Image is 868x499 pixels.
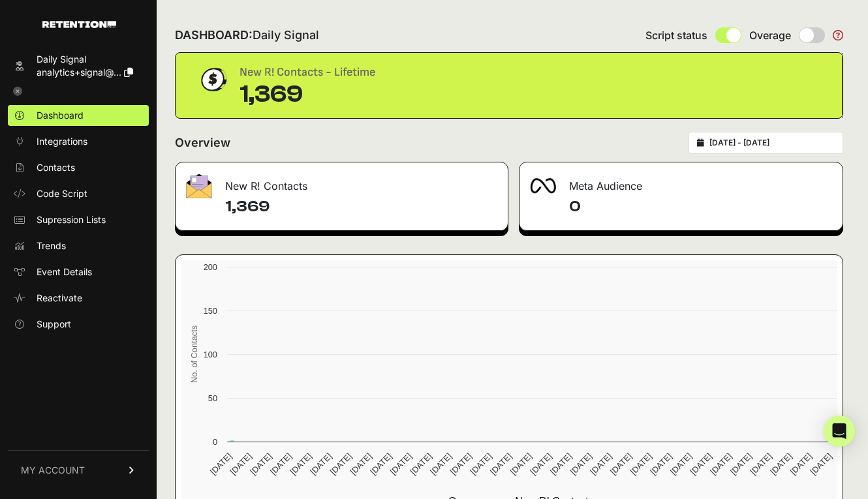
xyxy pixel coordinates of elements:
[568,451,594,477] text: [DATE]
[428,451,454,477] text: [DATE]
[208,393,217,403] text: 50
[648,451,674,477] text: [DATE]
[668,451,694,477] text: [DATE]
[569,196,832,217] h4: 0
[588,451,613,477] text: [DATE]
[689,451,714,477] text: [DATE]
[228,451,254,477] text: [DATE]
[608,451,634,477] text: [DATE]
[530,178,556,194] img: fa-meta-2f981b61bb99beabf952f7030308934f19ce035c18b003e963880cc3fabeebb7.png
[204,306,217,316] text: 150
[388,451,414,477] text: [DATE]
[8,131,149,152] a: Integrations
[8,235,149,256] a: Trends
[528,451,553,477] text: [DATE]
[37,187,87,200] span: Code Script
[8,314,149,335] a: Support
[645,27,707,43] span: Script status
[204,262,217,272] text: 200
[175,26,319,44] h2: DASHBOARD:
[208,451,234,477] text: [DATE]
[8,262,149,282] a: Event Details
[368,451,394,477] text: [DATE]
[240,63,375,82] div: New R! Contacts - Lifetime
[253,28,319,42] span: Daily Signal
[349,451,374,477] text: [DATE]
[204,350,217,359] text: 100
[448,451,474,477] text: [DATE]
[37,265,92,279] span: Event Details
[37,239,66,252] span: Trends
[408,451,433,477] text: [DATE]
[42,21,116,28] img: Retention.com
[8,183,149,204] a: Code Script
[37,109,84,122] span: Dashboard
[225,196,497,217] h4: 1,369
[749,451,774,477] text: [DATE]
[37,318,71,331] span: Support
[176,162,508,202] div: New R! Contacts
[768,451,794,477] text: [DATE]
[196,63,229,96] img: dollar-coin-05c43ed7efb7bc0c12610022525b4bbbb207c7efeef5aecc26f025e68dcafac9.png
[8,105,149,126] a: Dashboard
[37,67,121,78] span: analytics+signal@...
[37,292,82,305] span: Reactivate
[328,451,354,477] text: [DATE]
[728,451,754,477] text: [DATE]
[37,53,133,66] div: Daily Signal
[824,416,855,447] div: Open Intercom Messenger
[468,451,493,477] text: [DATE]
[288,451,314,477] text: [DATE]
[8,157,149,178] a: Contacts
[37,213,106,226] span: Supression Lists
[186,174,212,198] img: fa-envelope-19ae18322b30453b285274b1b8af3d052b27d846a4fbe8435d1a52b978f639a2.png
[548,451,574,477] text: [DATE]
[175,134,230,152] h2: Overview
[749,27,791,43] span: Overage
[488,451,514,477] text: [DATE]
[189,325,199,383] text: No. of Contacts
[240,82,375,108] div: 1,369
[8,288,149,309] a: Reactivate
[519,162,843,202] div: Meta Audience
[8,209,149,230] a: Supression Lists
[508,451,534,477] text: [DATE]
[628,451,654,477] text: [DATE]
[248,451,273,477] text: [DATE]
[37,135,87,148] span: Integrations
[268,451,294,477] text: [DATE]
[809,451,834,477] text: [DATE]
[788,451,814,477] text: [DATE]
[213,437,217,447] text: 0
[308,451,333,477] text: [DATE]
[708,451,734,477] text: [DATE]
[8,450,149,490] a: MY ACCOUNT
[21,464,85,477] span: MY ACCOUNT
[8,49,149,83] a: Daily Signal analytics+signal@...
[37,161,75,174] span: Contacts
